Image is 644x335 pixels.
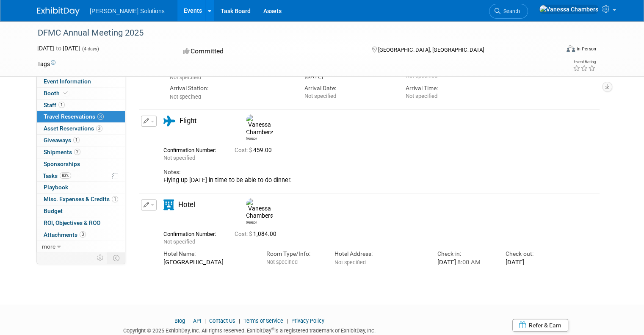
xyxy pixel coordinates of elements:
[44,113,104,120] span: Travel Reservations
[74,149,80,155] span: 2
[44,149,80,155] span: Shipments
[334,250,424,258] div: Hotel Address:
[180,116,196,125] span: Flight
[163,199,174,210] i: Hotel
[235,147,275,153] span: 459.00
[42,243,55,250] span: more
[209,318,235,324] a: Contact Us
[506,250,561,258] div: Check-out:
[44,78,91,85] span: Event Information
[73,137,80,143] span: 1
[456,258,481,266] span: 8:00 AM
[163,116,175,126] i: Flight
[37,229,125,241] a: Attachments3
[44,137,80,144] span: Giveaways
[37,100,125,111] a: Staff1
[271,327,274,331] sup: ®
[186,318,192,324] span: |
[44,231,86,238] span: Attachments
[44,196,118,202] span: Misc. Expenses & Credits
[37,60,55,68] td: Tags
[193,318,201,324] a: API
[37,88,125,99] a: Booth
[163,250,253,258] div: Hotel Name:
[37,217,125,229] a: ROI, Objectives & ROO
[37,147,125,158] a: Shipments2
[64,91,68,95] i: Booth reservation complete
[43,172,71,179] span: Tasks
[35,25,549,41] div: DFMC Annual Meeting 2025
[489,4,528,19] a: Search
[178,200,195,209] span: Hotel
[37,325,461,335] div: Copyright © 2025 ExhibitDay, Inc. All rights reserved. ExhibitDay is a registered trademark of Ex...
[437,250,493,258] div: Check-in:
[244,198,259,225] div: Vanessa Chambers
[37,111,125,122] a: Travel Reservations3
[80,231,86,238] span: 3
[55,45,63,52] span: to
[180,44,358,59] div: Committed
[573,60,596,64] div: Event Rating
[44,219,100,226] span: ROI, Objectives & ROO
[81,46,99,52] span: (4 days)
[163,238,195,245] span: Not specified
[235,231,253,237] span: Cost: $
[97,114,104,120] span: 3
[266,250,322,258] div: Room Type/Info:
[304,93,393,100] div: Not specified
[90,8,165,14] span: [PERSON_NAME] Solutions
[163,228,222,238] div: Confirmation Number:
[246,114,273,136] img: Vanessa Chambers
[246,198,273,220] img: Vanessa Chambers
[44,102,65,108] span: Staff
[576,46,596,52] div: In-Person
[37,135,125,146] a: Giveaways1
[44,125,102,132] span: Asset Reservations
[567,45,575,52] img: Format-Inperson.png
[163,258,253,266] div: [GEOGRAPHIC_DATA]
[44,184,68,191] span: Playbook
[170,94,201,100] span: Not specified
[93,252,108,263] td: Personalize Event Tab Strip
[334,259,366,266] span: Not specified
[202,318,208,324] span: |
[37,182,125,193] a: Playbook
[244,114,259,141] div: Vanessa Chambers
[235,231,280,237] span: 1,084.00
[96,125,102,132] span: 3
[163,168,561,176] div: Notes:
[514,44,596,57] div: Event Format
[378,47,484,53] span: [GEOGRAPHIC_DATA], [GEOGRAPHIC_DATA]
[170,84,292,92] div: Arrival Station:
[37,158,125,170] a: Sponsorships
[285,318,290,324] span: |
[37,45,80,52] span: [DATE] [DATE]
[37,241,125,252] a: more
[108,252,125,263] td: Toggle Event Tabs
[539,5,599,14] img: Vanessa Chambers
[235,147,253,153] span: Cost: $
[58,102,65,108] span: 1
[37,76,125,87] a: Event Information
[506,258,561,266] div: [DATE]
[44,90,69,97] span: Booth
[170,74,201,80] span: Not specified
[44,161,80,167] span: Sponsorships
[500,8,520,14] span: Search
[291,318,324,324] a: Privacy Policy
[37,123,125,134] a: Asset Reservations3
[304,84,393,92] div: Arrival Date:
[44,208,63,214] span: Budget
[237,318,242,324] span: |
[37,7,80,16] img: ExhibitDay
[163,144,222,154] div: Confirmation Number:
[246,136,257,141] div: Vanessa Chambers
[37,194,125,205] a: Misc. Expenses & Credits1
[266,259,297,265] span: Not specified
[163,177,561,184] div: Flying up [DATE] in time to be able to do dinner.
[37,170,125,182] a: Tasks83%
[512,319,568,332] a: Refer & Earn
[112,196,118,202] span: 1
[406,93,494,100] div: Not specified
[163,155,195,161] span: Not specified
